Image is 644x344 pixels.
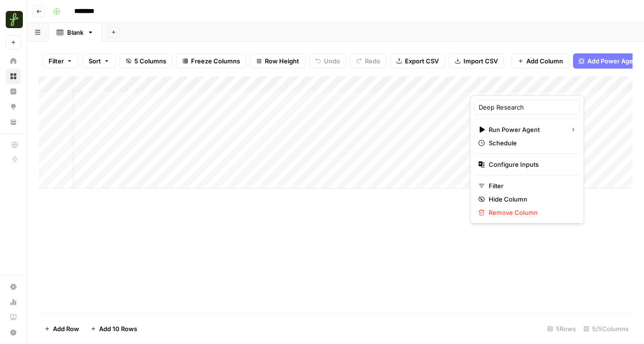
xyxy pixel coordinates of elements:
[324,56,340,66] span: Undo
[587,56,639,66] span: Add Power Agent
[120,53,172,69] button: 5 Columns
[82,53,116,69] button: Sort
[85,321,143,336] button: Add 10 Rows
[543,321,580,336] div: 5 Rows
[489,160,572,169] span: Configure Inputs
[6,8,21,31] button: Workspace: Findigs
[512,53,569,69] button: Add Column
[350,53,386,69] button: Redo
[89,56,101,66] span: Sort
[489,181,572,191] span: Filter
[489,194,572,204] span: Hide Column
[6,99,21,114] a: Opportunities
[49,23,102,42] a: Blank
[6,69,21,84] a: Browse
[6,84,21,99] a: Insights
[99,324,137,334] span: Add 10 Rows
[49,56,64,66] span: Filter
[191,56,240,66] span: Freeze Columns
[53,324,79,334] span: Add Row
[309,53,346,69] button: Undo
[6,310,21,325] a: Learning Hub
[176,53,246,69] button: Freeze Columns
[265,56,299,66] span: Row Height
[405,56,439,66] span: Export CSV
[6,114,21,130] a: Your Data
[39,321,85,336] button: Add Row
[6,11,23,28] img: Findigs Logo
[526,56,563,66] span: Add Column
[6,279,21,294] a: Settings
[6,53,21,69] a: Home
[580,321,633,336] div: 5/5 Columns
[489,125,563,134] span: Run Power Agent
[6,294,21,310] a: Usage
[390,53,445,69] button: Export CSV
[449,53,504,69] button: Import CSV
[42,53,79,69] button: Filter
[67,28,83,37] div: Blank
[489,138,572,148] span: Schedule
[134,56,166,66] span: 5 Columns
[250,53,305,69] button: Row Height
[463,56,498,66] span: Import CSV
[365,56,380,66] span: Redo
[489,208,572,217] span: Remove Column
[6,325,21,340] button: Help + Support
